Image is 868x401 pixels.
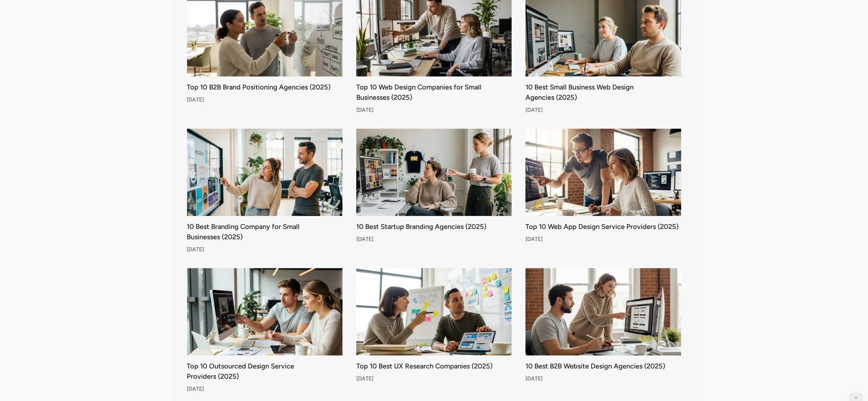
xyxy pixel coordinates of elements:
[525,129,681,252] a: Top 10 Web App Design Service Providers (2025)[DATE]
[525,108,681,112] div: [DATE]
[356,129,512,252] a: 10 Best Startup Branding Agencies (2025)[DATE]
[187,98,343,102] div: [DATE]
[187,387,343,391] div: [DATE]
[187,268,343,391] a: Top 10 Outsourced Design Service Providers (2025)[DATE]
[356,108,512,112] div: [DATE]
[187,129,343,252] a: 10 Best Branding Company for Small Businesses (2025)[DATE]
[187,364,343,379] div: Top 10 Outsourced Design Service Providers (2025)
[356,377,512,381] div: [DATE]
[525,85,681,100] div: 10 Best Small Business Web Design Agencies (2025)
[356,364,512,368] div: Top 10 Best UX Research Companies (2025)
[356,238,512,242] div: [DATE]
[356,85,512,100] div: Top 10 Web Design Companies for Small Businesses (2025)
[525,238,681,242] div: [DATE]
[356,268,512,391] a: Top 10 Best UX Research Companies (2025)[DATE]
[525,224,681,229] div: Top 10 Web App Design Service Providers (2025)
[525,364,681,368] div: 10 Best B2B Website Design Agencies (2025)
[525,268,681,391] a: 10 Best B2B Website Design Agencies (2025)[DATE]
[356,224,512,229] div: 10 Best Startup Branding Agencies (2025)
[187,248,343,252] div: [DATE]
[187,85,343,89] div: Top 10 B2B Brand Positioning Agencies (2025)
[187,224,343,239] div: 10 Best Branding Company for Small Businesses (2025)
[525,377,681,381] div: [DATE]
